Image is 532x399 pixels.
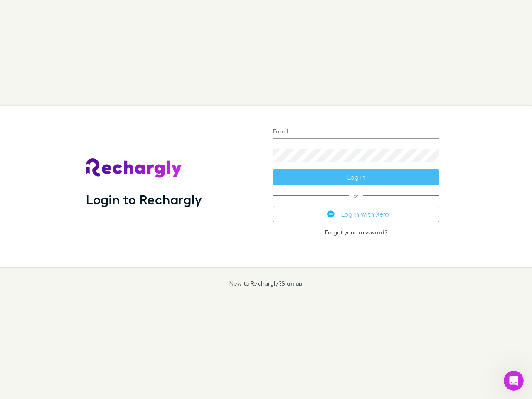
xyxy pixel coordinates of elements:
button: Log in [273,169,439,185]
button: Log in with Xero [273,206,439,222]
iframe: Intercom live chat [504,371,524,391]
img: Xero's logo [327,210,335,218]
a: password [356,229,384,236]
img: Rechargly's Logo [86,158,182,178]
p: Forgot your ? [273,229,439,236]
a: Sign up [281,280,303,287]
p: New to Rechargly? [229,280,303,287]
h1: Login to Rechargly [86,192,202,207]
